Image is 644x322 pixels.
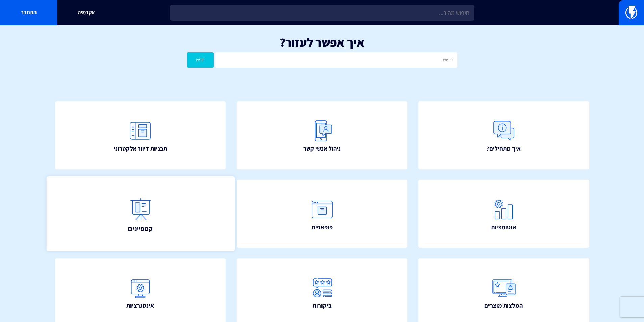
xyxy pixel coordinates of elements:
a: אוטומציות [418,180,589,248]
span: ניהול אנשי קשר [303,144,341,153]
button: חפש [187,52,214,68]
span: אינטגרציות [126,301,154,310]
a: תבניות דיוור אלקטרוני [55,101,226,169]
span: המלצות מוצרים [484,301,523,310]
a: איך מתחילים? [418,101,589,169]
span: קמפיינים [128,224,153,233]
input: חיפוש מהיר... [170,5,474,21]
h1: איך אפשר לעזור? [10,35,634,49]
span: תבניות דיוור אלקטרוני [114,144,167,153]
a: ניהול אנשי קשר [237,101,408,169]
a: קמפיינים [46,176,234,251]
input: חיפוש [215,52,457,68]
a: פופאפים [237,180,408,248]
span: אוטומציות [491,223,516,232]
span: איך מתחילים? [486,144,521,153]
span: ביקורות [313,301,332,310]
span: פופאפים [312,223,333,232]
